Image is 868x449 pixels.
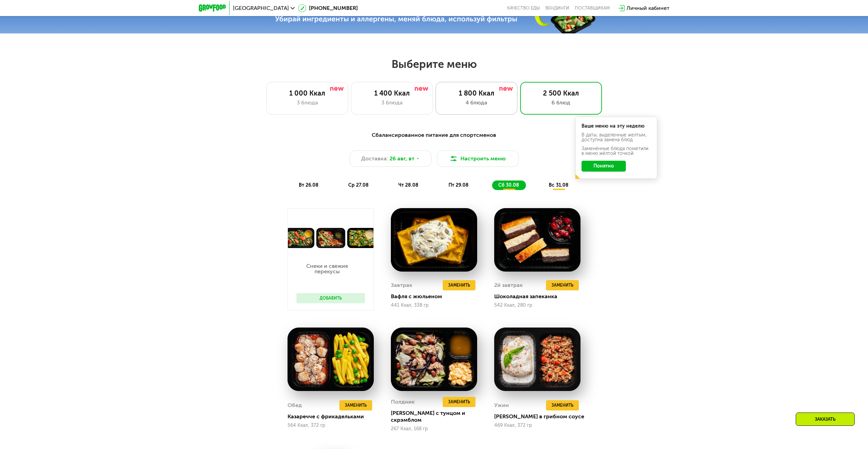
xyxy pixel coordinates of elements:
h2: Выберите меню [22,57,846,71]
span: Доставка: [361,155,388,163]
span: сб 30.08 [498,182,519,188]
div: [PERSON_NAME] в грибном соусе [494,413,586,420]
span: Заменить [448,399,470,405]
div: 4 блюда [443,99,510,107]
span: 26 авг, вт [389,155,414,163]
span: [GEOGRAPHIC_DATA] [233,5,289,11]
button: Заменить [546,280,579,290]
button: Понятно [582,161,626,172]
div: 564 Ккал, 372 гр [288,423,374,428]
div: Шоколадная запеканка [494,293,586,300]
div: Казаречче с фрикадельками [288,413,379,420]
a: [PHONE_NUMBER] [298,4,358,12]
div: [PERSON_NAME] с тунцом и скрэмблом [391,410,483,423]
button: Заменить [339,400,372,410]
div: 267 Ккал, 168 гр [391,426,477,432]
div: 2 500 Ккал [527,89,595,97]
div: Завтрак [391,280,412,290]
span: чт 28.08 [398,182,418,188]
div: Сбалансированное питание для спортсменов [232,131,636,140]
div: поставщикам [575,5,610,11]
a: Качество еды [507,5,540,11]
div: Обед [288,400,302,410]
div: 3 блюда [274,99,341,107]
span: Заменить [551,282,573,289]
div: Полдник [391,397,415,407]
div: 2й завтрак [494,280,523,290]
div: 3 блюда [358,99,426,107]
div: 1 400 Ккал [358,89,426,97]
span: пт 29.08 [448,182,469,188]
div: 6 блюд [527,99,595,107]
span: вт 26.08 [299,182,319,188]
span: Заменить [448,282,470,289]
button: Настроить меню [437,150,519,167]
div: 441 Ккал, 338 гр [391,303,477,308]
button: Добавить [296,293,365,303]
span: Заменить [345,402,367,409]
div: Вафля с жюльеном [391,293,483,300]
button: Заменить [443,280,475,290]
div: Ваше меню на эту неделю [582,124,651,129]
a: Вендинги [545,5,569,11]
div: 542 Ккал, 280 гр [494,303,580,308]
span: вс 31.08 [549,182,569,188]
div: 469 Ккал, 372 гр [494,423,580,428]
div: Личный кабинет [627,4,670,12]
div: Заказать [796,412,855,426]
div: В даты, выделенные желтым, доступна замена блюд. [582,133,651,142]
span: Заменить [551,402,573,409]
p: Снеки и свежие перекусы [296,263,358,274]
button: Заменить [443,397,475,407]
div: Заменённые блюда пометили в меню жёлтой точкой. [582,146,651,156]
button: Заменить [546,400,579,410]
div: Ужин [494,400,509,410]
div: 1 800 Ккал [443,89,510,97]
div: 1 000 Ккал [274,89,341,97]
span: ср 27.08 [348,182,369,188]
